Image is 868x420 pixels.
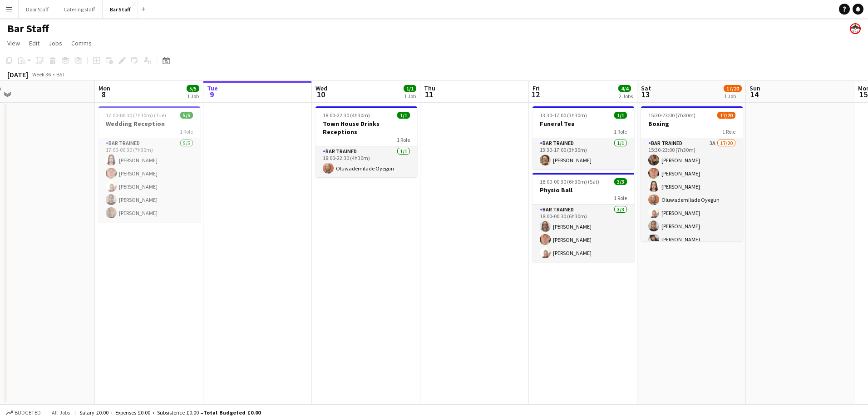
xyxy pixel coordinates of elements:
app-job-card: 13:30-17:00 (3h30m)1/1Funeral Tea1 RoleBar trained1/113:30-17:00 (3h30m)[PERSON_NAME] [533,106,634,169]
span: Sat [641,84,651,92]
span: 14 [748,89,760,100]
div: 2 Jobs [619,93,633,100]
span: 1/1 [614,112,627,119]
span: 13 [640,89,651,100]
div: BST [56,71,65,78]
app-job-card: 18:00-22:30 (4h30m)1/1Town House Drinks Receptions1 RoleBar trained1/118:00-22:30 (4h30m)Oluwadem... [316,106,417,177]
div: 1 Job [724,93,741,100]
span: 11 [423,89,435,100]
app-job-card: 18:00-00:30 (6h30m) (Sat)3/3Physio Ball1 RoleBar trained3/318:00-00:30 (6h30m)[PERSON_NAME][PERSO... [533,173,634,262]
span: 18:00-22:30 (4h30m) [323,112,370,119]
span: Edit [29,39,39,47]
span: Week 36 [30,71,53,78]
div: 1 Job [187,93,199,100]
app-user-avatar: Beach Ballroom [850,23,861,34]
span: Budgeted [15,410,41,416]
span: 17:00-00:30 (7h30m) (Tue) [106,112,166,119]
app-card-role: Bar trained1/118:00-22:30 (4h30m)Oluwademilade Oyegun [316,146,417,177]
span: 9 [206,89,218,100]
button: Catering staff [56,0,103,18]
span: 10 [314,89,327,100]
span: 1/1 [397,112,410,119]
span: 17/20 [717,112,735,119]
span: 13:30-17:00 (3h30m) [540,112,587,119]
h3: Funeral Tea [533,120,634,128]
span: Wed [316,84,327,92]
span: 1 Role [397,136,410,143]
app-card-role: Bar trained3/318:00-00:30 (6h30m)[PERSON_NAME][PERSON_NAME][PERSON_NAME] [533,205,634,262]
button: Bar Staff [103,0,138,18]
span: 4/4 [618,85,631,92]
span: 17/20 [724,85,742,92]
span: Mon [99,84,110,92]
h3: Wedding Reception [99,120,200,128]
a: Jobs [45,37,66,49]
app-card-role: Bar trained1/113:30-17:00 (3h30m)[PERSON_NAME] [533,138,634,169]
div: 1 Job [404,93,416,100]
span: View [7,39,20,47]
h3: Physio Ball [533,186,634,194]
app-job-card: 17:00-00:30 (7h30m) (Tue)5/5Wedding Reception1 RoleBar trained5/517:00-00:30 (7h30m)[PERSON_NAME]... [99,106,200,222]
span: 1/1 [404,85,416,92]
div: [DATE] [7,70,28,79]
span: 15:30-23:00 (7h30m) [648,112,695,119]
span: All jobs [50,409,72,416]
span: 1 Role [614,128,627,135]
span: 5/5 [180,112,193,119]
span: Thu [424,84,435,92]
button: Door Staff [19,0,56,18]
span: 1 Role [722,128,735,135]
span: 12 [531,89,540,100]
span: 3/3 [614,178,627,185]
app-card-role: Bar trained5/517:00-00:30 (7h30m)[PERSON_NAME][PERSON_NAME][PERSON_NAME][PERSON_NAME][PERSON_NAME] [99,138,200,222]
h3: Town House Drinks Receptions [316,120,417,136]
span: 1 Role [614,195,627,201]
h3: Boxing [641,120,743,128]
span: 5/5 [187,85,199,92]
button: Budgeted [5,408,42,418]
span: Tue [207,84,218,92]
span: 18:00-00:30 (6h30m) (Sat) [540,178,599,185]
span: Fri [533,84,540,92]
div: Salary £0.00 + Expenses £0.00 + Subsistence £0.00 = [79,409,261,416]
span: Total Budgeted £0.00 [203,409,261,416]
span: 1 Role [180,128,193,135]
a: Comms [68,37,95,49]
span: Comms [71,39,92,47]
span: 8 [97,89,110,100]
span: Jobs [49,39,62,47]
a: Edit [25,37,43,49]
span: Sun [750,84,760,92]
app-job-card: 15:30-23:00 (7h30m)17/20Boxing1 RoleBar trained3A17/2015:30-23:00 (7h30m)[PERSON_NAME][PERSON_NAM... [641,106,743,241]
a: View [4,37,24,49]
h1: Bar Staff [7,22,49,35]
